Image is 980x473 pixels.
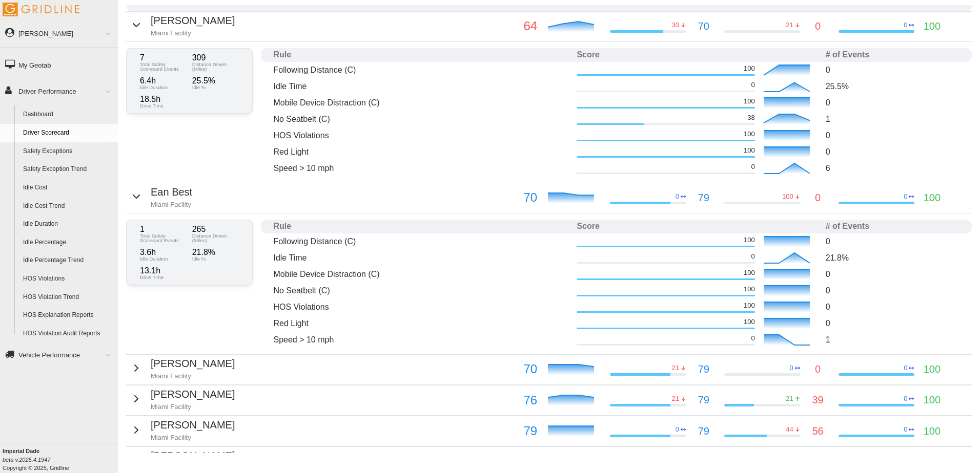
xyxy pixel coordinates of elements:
[751,80,754,90] p: 0
[192,77,239,85] p: 25.5 %
[904,363,907,373] p: 0
[744,130,755,139] p: 100
[151,433,235,442] p: Miami Facility
[3,457,50,463] i: beta v.2025.4.1947
[130,13,235,38] button: [PERSON_NAME]Miami Facility
[671,394,679,403] p: 21
[812,392,824,408] p: 39
[676,192,679,201] p: 0
[18,124,118,142] a: Driver Scorecard
[273,146,568,158] p: Red Light
[273,113,568,125] p: No Seatbelt (C)
[744,97,755,106] p: 100
[826,162,959,174] p: 6
[904,425,907,434] p: 0
[924,392,941,408] p: 100
[140,256,187,262] p: Idle Duration
[826,64,959,76] p: 0
[826,82,849,91] span: 25.5 %
[786,20,793,30] p: 21
[192,85,239,90] p: Idle %
[130,184,192,209] button: Ean BestMiami Facility
[496,188,537,207] p: 70
[3,448,39,454] b: Imperial Dade
[140,85,187,90] p: Idle Duration
[192,233,239,243] p: Distance Driven (Miles)
[18,306,118,325] a: HOS Explanation Reports
[496,359,537,379] p: 70
[786,394,793,403] p: 21
[698,190,709,206] p: 79
[192,225,239,233] p: 265
[698,18,709,34] p: 70
[18,105,118,124] a: Dashboard
[3,447,118,472] div: Copyright © 2025, Gridline
[496,452,537,471] p: 82
[140,77,187,85] p: 6.4 h
[815,190,821,206] p: 0
[273,285,568,296] p: No Seatbelt (C)
[140,62,187,72] p: Total Safety Scorecard Events
[151,200,192,209] p: Miami Facility
[786,425,793,434] p: 44
[18,179,118,197] a: Idle Cost
[140,95,187,103] p: 18.5 h
[904,394,907,403] p: 0
[751,162,754,171] p: 0
[192,256,239,262] p: Idle %
[744,146,755,155] p: 100
[273,334,568,346] p: Speed > 10 mph
[924,190,941,206] p: 100
[140,267,187,275] p: 13.1 h
[130,448,248,473] button: [PERSON_NAME]MIAMI - [PERSON_NAME] Dock
[151,356,235,372] p: [PERSON_NAME]
[826,146,959,158] p: 0
[826,253,849,262] span: 21.8 %
[192,62,239,72] p: Distance Driven (Miles)
[273,130,568,141] p: HOS Violations
[18,270,118,288] a: HOS Violations
[140,248,187,256] p: 3.6 h
[751,334,754,343] p: 0
[822,220,964,233] th: # of Events
[782,192,793,201] p: 100
[151,184,192,200] p: Ean Best
[151,448,248,464] p: [PERSON_NAME]
[826,285,959,296] p: 0
[826,334,959,346] p: 1
[676,425,679,434] p: 0
[18,142,118,161] a: Safety Exceptions
[826,235,959,247] p: 0
[496,391,537,410] p: 76
[18,233,118,252] a: Idle Percentage
[826,97,959,109] p: 0
[826,317,959,329] p: 0
[815,18,821,34] p: 0
[273,268,568,280] p: Mobile Device Distraction (C)
[140,225,187,233] p: 1
[671,20,679,30] p: 30
[496,16,537,36] p: 64
[18,197,118,216] a: Idle Cost Trend
[140,233,187,243] p: Total Safety Scorecard Events
[924,361,941,377] p: 100
[18,251,118,270] a: Idle Percentage Trend
[744,317,755,327] p: 100
[273,235,568,247] p: Following Distance (C)
[904,192,907,201] p: 0
[151,417,235,433] p: [PERSON_NAME]
[273,301,568,313] p: HOS Violations
[924,423,941,439] p: 100
[192,54,239,62] p: 309
[904,20,907,30] p: 0
[273,317,568,329] p: Red Light
[151,13,235,29] p: [PERSON_NAME]
[826,113,959,125] p: 1
[924,18,941,34] p: 100
[747,113,754,122] p: 38
[744,268,755,277] p: 100
[130,417,235,442] button: [PERSON_NAME]Miami Facility
[496,421,537,441] p: 79
[751,252,754,261] p: 0
[151,386,235,402] p: [PERSON_NAME]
